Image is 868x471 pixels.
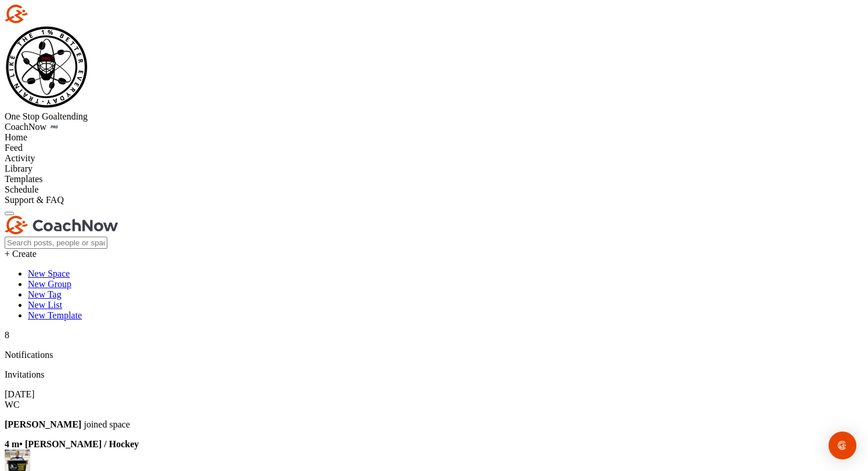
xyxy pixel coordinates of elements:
div: Library [5,164,863,174]
div: Activity [5,153,863,164]
p: Notifications [5,350,863,360]
div: Support & FAQ [5,195,863,205]
img: square_dd63dcaa2fae36c4e25aaf403537de18.jpg [5,26,88,109]
p: Invitations [5,369,863,380]
img: CoachNow Pro [49,124,60,130]
div: Open Intercom Messenger [829,432,856,459]
b: [PERSON_NAME] [5,419,81,429]
label: [DATE] [5,389,35,399]
b: 4 m • [PERSON_NAME] / Hockey [5,439,139,449]
div: CoachNow [5,122,863,132]
div: + Create [5,249,863,259]
span: joined space [5,419,130,429]
p: 8 [5,330,863,340]
a: New Group [28,279,71,289]
a: New Template [28,310,82,320]
a: New Tag [28,289,62,299]
img: CoachNow [5,216,118,234]
div: Schedule [5,184,863,195]
div: One Stop Goaltending [5,111,863,122]
div: Feed [5,143,863,153]
div: Templates [5,174,863,184]
div: WC [5,400,863,410]
div: Home [5,132,863,143]
a: New Space [28,269,70,278]
img: CoachNow [5,5,118,23]
input: Search posts, people or spaces... [5,237,107,249]
a: New List [28,300,62,310]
